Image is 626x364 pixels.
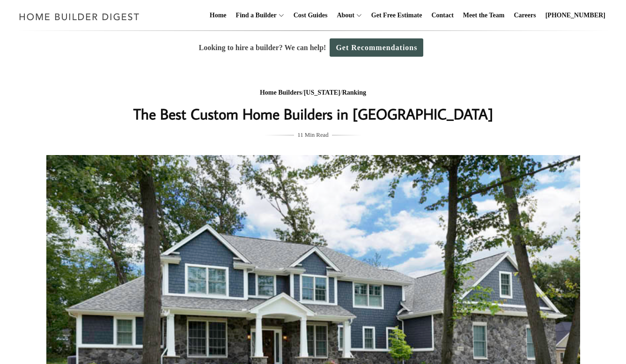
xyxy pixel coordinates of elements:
h1: The Best Custom Home Builders in [GEOGRAPHIC_DATA] [126,103,500,125]
a: Careers [510,0,540,30]
a: Get Free Estimate [368,0,426,30]
a: About [333,0,354,30]
a: [PHONE_NUMBER] [542,0,609,30]
a: Get Recommendations [330,38,423,57]
a: [US_STATE] [304,89,340,96]
span: 11 Min Read [297,130,328,140]
a: Meet the Team [459,0,508,30]
a: Find a Builder [232,0,277,30]
div: / / [126,87,500,99]
a: Home [206,0,230,30]
a: Cost Guides [290,0,331,30]
a: Ranking [342,89,366,96]
img: Home Builder Digest [15,7,144,26]
a: Home Builders [260,89,302,96]
a: Contact [427,0,457,30]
